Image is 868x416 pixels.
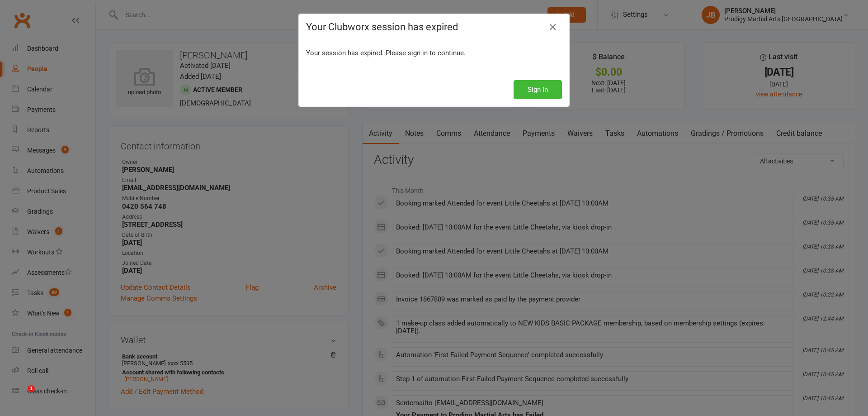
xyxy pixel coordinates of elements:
h4: Your Clubworx session has expired [306,21,562,33]
span: 1 [28,385,35,392]
a: Close [546,20,560,34]
iframe: Intercom live chat [9,385,31,407]
button: Sign In [514,80,562,99]
span: Your session has expired. Please sign in to continue. [306,49,466,57]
